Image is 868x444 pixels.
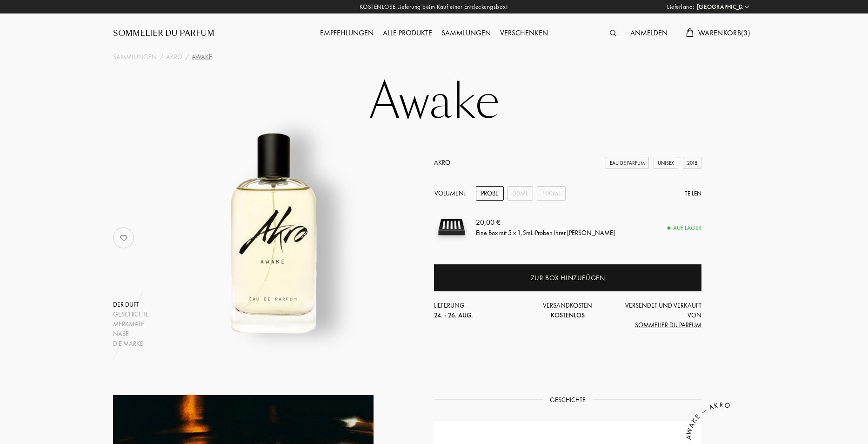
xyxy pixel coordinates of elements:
a: Sammlungen [113,52,157,62]
div: 100mL [537,186,566,201]
a: Empfehlungen [315,28,378,38]
div: Zur Box hinzufügen [531,273,605,283]
div: Empfehlungen [315,27,378,40]
div: Unisex [654,157,678,169]
span: Warenkorb ( 3 ) [698,28,750,38]
span: Sommelier du Parfum [635,321,701,329]
div: Versendet und verkauft von [612,301,701,330]
a: Sommelier du Parfum [113,28,214,39]
div: Volumen: [434,186,470,201]
div: Anmelden [626,27,672,40]
img: search_icn.svg [610,30,616,36]
div: Merkmale [113,319,149,329]
div: 2018 [683,157,701,169]
div: Nase [113,329,149,339]
img: no_like_p.png [114,229,133,247]
div: Auf Lager [668,223,701,233]
div: Verschenken [495,27,553,40]
div: / [160,52,163,62]
span: Kostenlos [551,311,585,319]
div: Eine Box mit 5 x 1,5mL-Proben Ihrer [PERSON_NAME] [476,228,615,238]
div: Awake [192,52,212,62]
div: Versandkosten [523,301,613,320]
div: Eau de Parfum [606,157,649,169]
a: Verschenken [495,28,553,38]
img: cart.svg [686,28,694,37]
div: 30mL [507,186,533,201]
div: Sammlungen [437,27,495,40]
a: Akro [434,158,450,167]
span: 24. - 26. Aug. [434,311,473,319]
div: Lieferung [434,301,523,320]
a: Akro [166,52,182,62]
img: sample box [434,210,469,245]
a: Anmelden [626,28,672,38]
div: / [185,52,189,62]
a: Sammlungen [437,28,495,38]
div: Die Marke [113,339,149,349]
div: 20,00 € [476,217,615,228]
span: Lieferland: [667,2,694,12]
div: Der Duft [113,300,149,309]
div: Alle Produkte [378,27,437,40]
div: Probe [476,186,504,201]
div: Teilen [685,189,701,198]
a: Alle Produkte [378,28,437,38]
img: Awake Akro [159,118,389,349]
div: Geschichte [113,309,149,319]
h1: Awake [201,76,667,128]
